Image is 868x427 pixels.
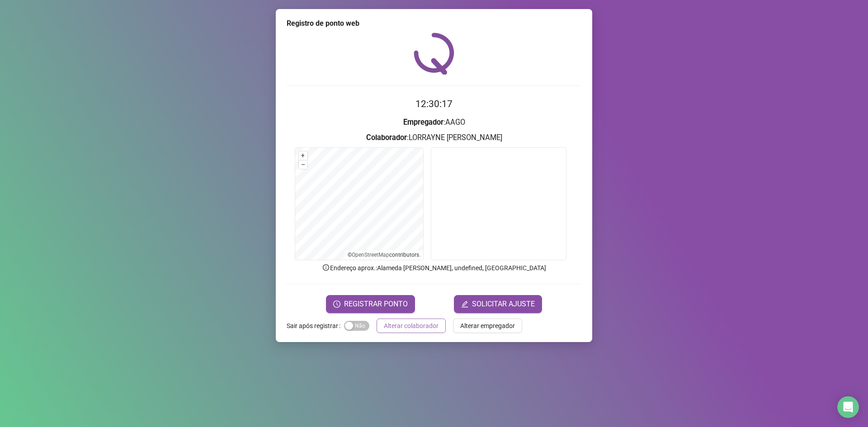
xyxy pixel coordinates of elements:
[414,33,454,75] img: QRPoint
[453,319,522,333] button: Alterar empregador
[287,18,581,29] div: Registro de ponto web
[348,252,420,258] li: © contributors.
[352,252,389,258] a: OpenStreetMap
[460,321,515,331] span: Alterar empregador
[326,295,415,313] button: REGISTRAR PONTO
[287,263,581,273] p: Endereço aprox. : Alameda [PERSON_NAME], undefined, [GEOGRAPHIC_DATA]
[472,299,535,310] span: SOLICITAR AJUSTE
[384,321,439,331] span: Alterar colaborador
[299,151,307,160] button: +
[377,319,446,333] button: Alterar colaborador
[299,160,307,169] button: –
[287,319,344,333] label: Sair após registrar
[322,263,330,272] span: info-circle
[415,99,453,109] time: 12:30:17
[344,299,408,310] span: REGISTRAR PONTO
[287,132,581,144] h3: : LORRAYNE [PERSON_NAME]
[461,300,468,308] span: edit
[333,300,340,308] span: clock-circle
[403,118,443,127] strong: Empregador
[454,295,542,313] button: editSOLICITAR AJUSTE
[837,396,859,418] div: Open Intercom Messenger
[366,133,407,142] strong: Colaborador
[287,117,581,128] h3: : AAGO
